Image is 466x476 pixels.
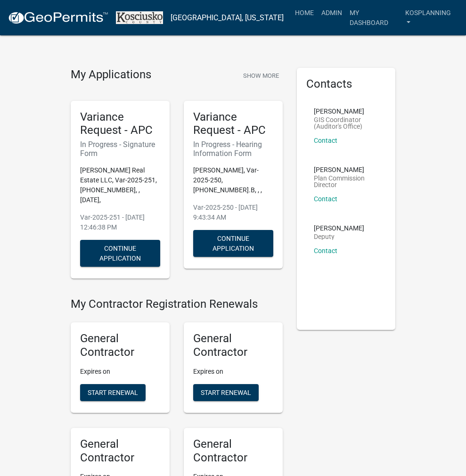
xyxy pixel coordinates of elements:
p: [PERSON_NAME] Real Estate LLC, Var-2025-251, [PHONE_NUMBER], , [DATE], [80,165,160,205]
h5: General Contractor [193,332,273,359]
p: [PERSON_NAME] [314,225,364,231]
a: Contact [314,247,337,254]
h5: Variance Request - APC [80,110,160,138]
button: Start Renewal [80,384,146,401]
h5: Contacts [306,77,386,91]
p: GIS Coordinator (Auditor's Office) [314,116,379,130]
h5: General Contractor [80,332,160,359]
p: [PERSON_NAME] [314,166,379,173]
a: kosplanning [401,4,458,32]
h6: In Progress - Hearing Information Form [193,140,273,158]
button: Continue Application [193,230,273,257]
a: My Dashboard [346,4,401,32]
a: Contact [314,195,337,203]
span: Start Renewal [88,388,138,396]
p: Plan Commission Director [314,175,379,188]
img: Kosciusko County, Indiana [116,11,163,24]
p: Var-2025-250 - [DATE] 9:43:34 AM [193,203,273,222]
h5: General Contractor [80,437,160,465]
p: Var-2025-251 - [DATE] 12:46:38 PM [80,213,160,232]
p: Expires on [80,367,160,377]
a: Home [291,4,318,22]
a: Admin [318,4,346,22]
span: Start Renewal [201,388,251,396]
p: [PERSON_NAME] [314,108,379,115]
h5: General Contractor [193,437,273,465]
h4: My Contractor Registration Renewals [71,297,283,311]
p: Deputy [314,233,364,240]
p: [PERSON_NAME], Var-2025-250, [PHONE_NUMBER].B, , , [193,165,273,195]
button: Continue Application [80,240,160,267]
h5: Variance Request - APC [193,110,273,138]
button: Show More [239,68,283,83]
h6: In Progress - Signature Form [80,140,160,158]
a: [GEOGRAPHIC_DATA], [US_STATE] [171,10,284,26]
button: Start Renewal [193,384,259,401]
p: Expires on [193,367,273,377]
a: Contact [314,137,337,144]
h4: My Applications [71,68,151,82]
